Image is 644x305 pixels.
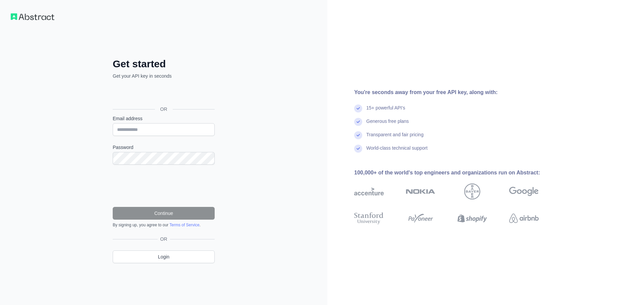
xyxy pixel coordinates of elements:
p: Get your API key in seconds [113,73,215,79]
iframe: 「使用 Google 帳戶登入」按鈕 [109,87,217,101]
div: By signing up, you agree to our . [113,222,215,228]
img: payoneer [406,211,435,226]
label: Email address [113,115,215,122]
iframe: reCAPTCHA [113,173,215,199]
div: Transparent and fair pricing [366,131,424,145]
img: Workflow [11,13,54,20]
img: airbnb [509,211,539,226]
label: Password [113,144,215,151]
span: OR [158,236,170,242]
img: google [509,183,539,200]
img: check mark [354,131,362,139]
span: OR [155,106,173,112]
img: nokia [406,183,435,200]
img: check mark [354,145,362,153]
img: accenture [354,183,384,200]
div: 15+ powerful API's [366,104,405,118]
img: bayer [464,183,480,200]
img: shopify [458,211,487,226]
img: check mark [354,118,362,126]
a: Login [113,250,215,263]
div: Generous free plans [366,118,409,131]
button: Continue [113,207,215,220]
a: Terms of Service [169,223,199,227]
div: You're seconds away from your free API key, along with: [354,88,560,96]
h2: Get started [113,58,215,70]
div: World-class technical support [366,145,428,158]
img: stanford university [354,211,384,226]
img: check mark [354,104,362,112]
div: 100,000+ of the world's top engineers and organizations run on Abstract: [354,169,560,177]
